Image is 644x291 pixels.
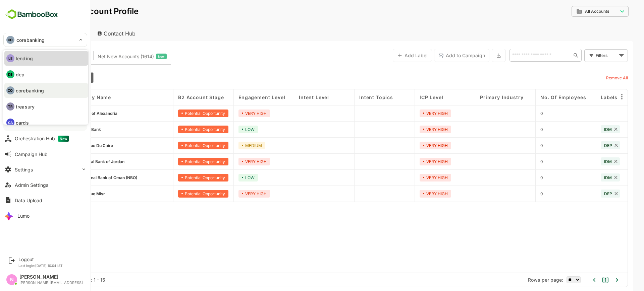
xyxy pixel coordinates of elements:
span: ICP Level [396,94,420,100]
div: VERY HIGH [215,190,247,198]
div: B2 Account Stage [16,72,70,83]
span: 0 [517,127,520,132]
div: IDM [577,173,596,181]
div: VERY HIGH [215,158,247,165]
span: Labels [577,94,594,100]
p: corebanking [16,87,44,94]
div: IDM [577,157,596,165]
span: B2 Account Stage [155,94,200,100]
span: IDM [581,175,588,180]
div: Potential Opportunity [155,142,205,149]
div: Account Hub [11,26,66,41]
p: cards [16,119,29,126]
span: No. of Employees [517,94,562,100]
span: Known accounts you’ve identified to target - imported from CRM, Offline upload, or promoted from ... [20,52,66,61]
div: VERY HIGH [215,110,247,117]
div: IDM [577,125,596,133]
span: All Accounts [561,9,586,14]
span: IDM [581,159,588,164]
div: VERY HIGH [396,158,428,165]
div: Newly surfaced ICP-fit accounts from Intent, Website, LinkedIn, and other engagement signals. [74,52,143,61]
span: DEP [581,191,589,196]
p: dep [16,71,24,78]
div: DEP [577,141,597,149]
span: 0 [517,175,520,180]
span: B2 Account Stage [20,75,57,80]
span: New [135,52,141,61]
div: Potential Opportunity [155,126,205,133]
div: Potential Opportunity [155,110,205,117]
span: DEP [581,143,589,148]
span: Company name [47,94,88,100]
div: LOW [215,126,234,133]
span: Primary Industry [457,94,500,100]
div: VERY HIGH [396,142,428,149]
div: CO [6,86,14,94]
button: Add to Campaign [411,49,466,62]
button: 1 [579,277,585,283]
button: back [12,6,22,16]
span: Bank of Alexandria [57,111,94,116]
div: Filters [572,52,594,59]
button: Add Label [369,49,409,62]
span: Net New Accounts ( 1614 ) [74,52,130,61]
span: Arab Bank [57,127,77,132]
div: Potential Opportunity [155,158,205,165]
span: Banque Misr [57,191,82,196]
span: Banque Du Caire [57,143,90,148]
div: All Accounts [553,8,594,14]
div: TR [6,102,14,111]
div: LE [6,54,14,62]
p: treasury [16,103,35,110]
span: 0 [517,111,520,116]
p: Unified Account Profile [25,7,115,15]
div: Potential Opportunity [155,190,205,198]
div: CA [6,119,14,127]
u: Remove All [583,75,604,80]
div: DEP [577,190,597,198]
span: 0 [517,191,520,196]
span: IDM [581,127,588,132]
div: DE [6,70,14,78]
div: VERY HIGH [396,190,428,198]
div: Filters [572,48,604,62]
div: VERY HIGH [396,174,428,181]
div: Potential Opportunity [155,174,205,181]
p: lending [16,55,33,62]
span: National Bank of Oman (NBO) [57,175,114,180]
div: Contact Hub [68,26,118,41]
div: Total Rows: 6 | Rows: 1 - 15 [20,277,82,283]
span: Intent Topics [336,94,370,100]
div: MEDIUM [215,142,242,149]
button: Export the selected data as CSV [468,49,482,62]
span: Capital Bank of Jordan [57,159,101,164]
span: 0 [517,143,520,148]
span: Engagement Level [215,94,262,100]
span: 0 [517,159,520,164]
div: All Accounts [548,5,605,18]
span: Intent Level [275,94,306,100]
span: Rows per page: [504,277,540,283]
div: VERY HIGH [396,110,428,117]
div: VERY HIGH [396,126,428,133]
div: LOW [215,174,234,181]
